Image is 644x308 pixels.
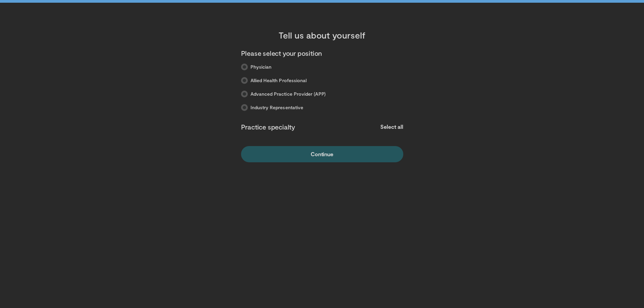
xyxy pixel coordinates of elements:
span: Industry Representative [251,104,304,111]
p: Practice specialty [241,122,295,131]
p: Please select your position [241,49,322,57]
button: Continue [241,146,403,162]
button: Select all [380,123,403,131]
span: Physician [251,64,272,70]
span: Allied Health Professional [251,77,307,84]
h3: Tell us about yourself [241,30,403,41]
span: Advanced Practice Provider (APP) [251,91,326,97]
